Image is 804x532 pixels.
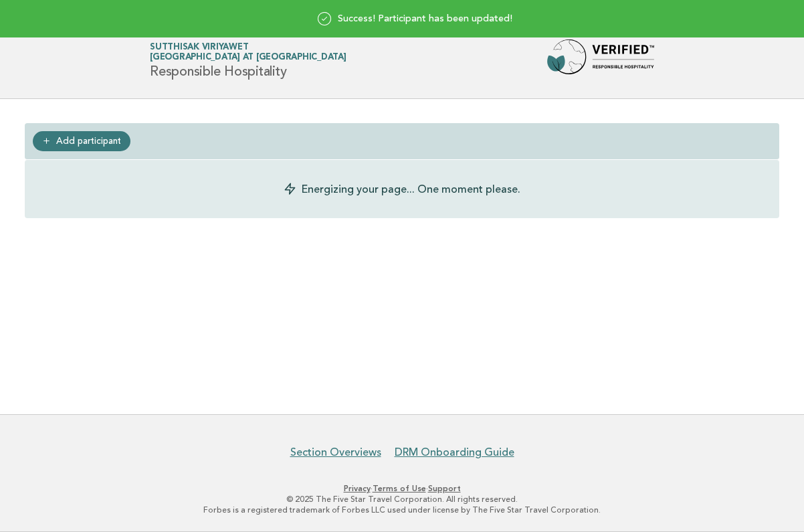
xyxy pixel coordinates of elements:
[33,131,130,151] a: Add participant
[150,43,346,62] a: Sutthisak Viriyawet[GEOGRAPHIC_DATA] at [GEOGRAPHIC_DATA]
[302,181,520,197] p: Energizing your page... One moment please.
[344,484,371,493] a: Privacy
[395,446,514,459] a: DRM Onboarding Guide
[547,39,654,82] img: Forbes Travel Guide
[428,484,461,493] a: Support
[150,54,346,62] span: [GEOGRAPHIC_DATA] at [GEOGRAPHIC_DATA]
[19,494,785,505] p: © 2025 The Five Star Travel Corporation. All rights reserved.
[290,446,381,459] a: Section Overviews
[373,484,426,493] a: Terms of Use
[19,505,785,515] p: Forbes is a registered trademark of Forbes LLC used under license by The Five Star Travel Corpora...
[19,483,785,494] p: · ·
[150,43,346,78] h1: Responsible Hospitality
